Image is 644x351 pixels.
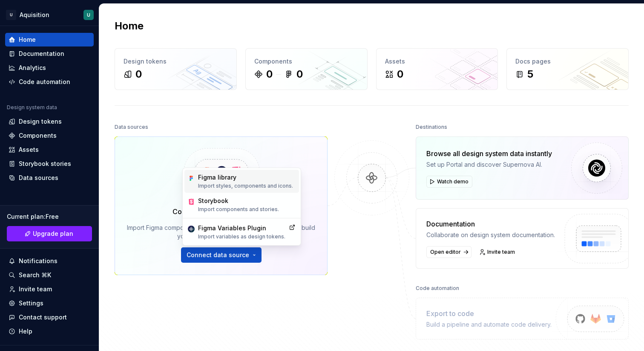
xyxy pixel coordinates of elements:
[437,178,469,185] span: Watch demo
[7,104,57,111] div: Design system data
[515,57,620,66] div: Docs pages
[5,61,94,75] a: Analytics
[198,224,285,232] div: Figma Variables Plugin
[5,282,94,296] a: Invite team
[5,296,94,310] a: Settings
[33,229,73,238] span: Upgrade plan
[198,173,293,182] div: Figma library
[477,246,519,258] a: Invite team
[5,157,94,171] a: Storybook stories
[245,48,368,90] a: Components00
[7,212,92,221] div: Current plan : Free
[426,320,552,329] div: Build a pipeline and automate code delivery.
[19,160,71,168] div: Storybook stories
[416,282,459,294] div: Code automation
[426,160,552,169] div: Set up Portal and discover Supernova AI.
[19,313,67,322] div: Contact support
[5,129,94,142] a: Components
[5,325,94,338] button: Help
[19,49,64,58] div: Documentation
[6,10,16,20] div: U
[19,145,39,154] div: Assets
[5,115,94,128] a: Design tokens
[19,299,43,307] div: Settings
[5,310,94,324] button: Contact support
[5,47,94,61] a: Documentation
[187,251,249,259] span: Connect data source
[19,117,62,126] div: Design tokens
[397,67,403,81] div: 0
[172,206,270,217] div: Connect Figma and Storybook
[5,143,94,157] a: Assets
[506,48,629,90] a: Docs pages5
[198,233,285,240] p: Import variables as design tokens.
[7,226,92,241] a: Upgrade plan
[426,231,555,239] div: Collaborate on design system documentation.
[19,327,32,336] div: Help
[296,67,303,81] div: 0
[135,67,142,81] div: 0
[426,308,552,319] div: Export to code
[430,249,461,255] span: Open editor
[416,121,447,133] div: Destinations
[2,6,97,24] button: UAquisitionU
[5,171,94,185] a: Data sources
[5,268,94,282] button: Search ⌘K
[20,11,49,19] div: Aquisition
[426,246,471,258] a: Open editor
[527,67,533,81] div: 5
[376,48,498,90] a: Assets0
[115,19,144,33] h2: Home
[19,285,52,293] div: Invite team
[124,57,228,66] div: Design tokens
[115,48,237,90] a: Design tokens0
[115,121,148,133] div: Data sources
[426,148,552,159] div: Browse all design system data instantly
[198,197,279,205] div: Storybook
[127,223,315,241] div: Import Figma components, variables and Storybook stories to build your docs and run automations.
[254,57,359,66] div: Components
[5,75,94,89] a: Code automation
[5,33,94,46] a: Home
[19,78,70,86] div: Code automation
[385,57,489,66] div: Assets
[426,219,555,229] div: Documentation
[198,206,279,213] p: Import components and stories.
[19,131,57,140] div: Components
[487,249,515,255] span: Invite team
[19,35,36,44] div: Home
[426,176,472,188] button: Watch demo
[19,64,46,72] div: Analytics
[266,67,273,81] div: 0
[181,247,262,263] button: Connect data source
[87,12,90,18] div: U
[19,271,51,279] div: Search ⌘K
[198,183,293,189] p: Import styles, components and icons.
[19,257,57,265] div: Notifications
[5,254,94,268] button: Notifications
[19,174,58,182] div: Data sources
